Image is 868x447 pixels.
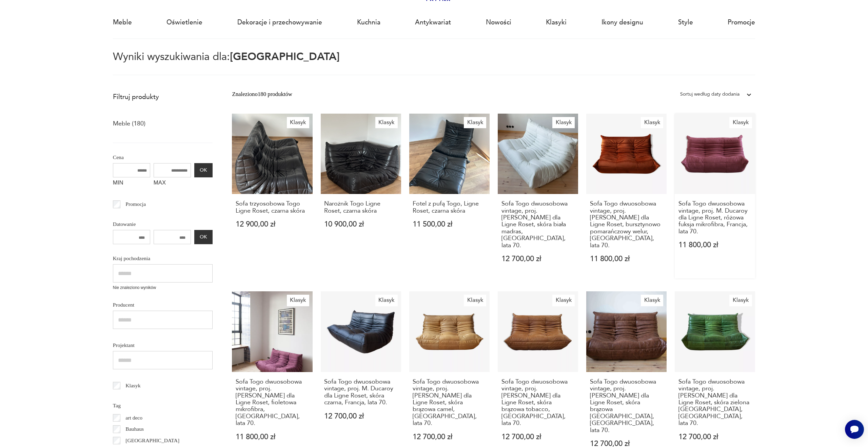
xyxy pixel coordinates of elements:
h3: Sofa Togo dwuosobowa vintage, proj. M. Ducaroy dla Ligne Roset, skóra czarna, Francja, lata 70. [324,378,397,406]
p: Wyniki wyszukiwania dla: [113,52,755,75]
p: 12 900,00 zł [236,221,309,228]
p: Projektant [113,341,213,350]
a: Meble [113,7,132,38]
p: art deco [125,413,142,422]
h3: Sofa trzyosobowa Togo Ligne Roset, czarna skóra [236,200,309,214]
a: Nowości [486,7,511,38]
div: Sortuj według daty dodania [680,90,739,99]
p: Kraj pochodzenia [113,254,213,263]
a: Antykwariat [415,7,451,38]
h3: Sofa Togo dwuosobowa vintage, proj. [PERSON_NAME] dla Ligne Roset, skóra brązowa tobacco, [GEOGRA... [501,378,575,427]
a: KlasykFotel z pufą Togo, Ligne Roset, czarna skóraFotel z pufą Togo, Ligne Roset, czarna skóra11 ... [409,114,490,278]
p: 12 700,00 zł [324,413,397,420]
a: Style [678,7,693,38]
h3: Sofa Togo dwuosobowa vintage, proj. [PERSON_NAME] dla Ligne Roset, fioletowa mikrofibra, [GEOGRAP... [236,378,309,427]
span: [GEOGRAPHIC_DATA] [230,50,340,64]
a: Oświetlenie [166,7,202,38]
p: 11 800,00 zł [678,241,752,249]
a: Dekoracje i przechowywanie [237,7,322,38]
p: Klasyk [125,381,140,390]
h3: Sofa Togo dwuosobowa vintage, proj. [PERSON_NAME] dla Ligne Roset, skóra zielona [GEOGRAPHIC_DATA... [678,378,752,427]
h3: Sofa Togo dwuosobowa vintage, proj. [PERSON_NAME] dla Ligne Roset, skóra brązowa [GEOGRAPHIC_DATA... [590,378,663,434]
h3: Sofa Togo dwuosobowa vintage, proj. [PERSON_NAME] dla Ligne Roset, bursztynowo pomarańczowy welur... [590,200,663,249]
h3: Sofa Togo dwuosobowa vintage, proj. M. Ducaroy dla Ligne Roset, różowa fuksja mikrofibra, Francja... [678,200,752,235]
div: Znaleziono 180 produktów [232,90,292,99]
a: KlasykNarożnik Togo Ligne Roset, czarna skóraNarożnik Togo Ligne Roset, czarna skóra10 900,00 zł [321,114,401,278]
a: KlasykSofa Togo dwuosobowa vintage, proj. M. Ducaroy dla Ligne Roset, skóra biała madras, Francja... [498,114,578,278]
p: Promocja [125,200,146,209]
h3: Narożnik Togo Ligne Roset, czarna skóra [324,200,397,214]
iframe: Smartsupp widget button [845,420,864,439]
label: MAX [154,177,191,190]
button: OK [194,163,213,177]
p: 11 800,00 zł [590,255,663,263]
a: KlasykSofa Togo dwuosobowa vintage, proj. M. Ducaroy dla Ligne Roset, różowa fuksja mikrofibra, F... [675,114,755,278]
a: Promocje [728,7,755,38]
p: Cena [113,153,213,162]
a: KlasykSofa trzyosobowa Togo Ligne Roset, czarna skóraSofa trzyosobowa Togo Ligne Roset, czarna sk... [232,114,312,278]
a: Meble (180) [113,118,145,130]
h3: Sofa Togo dwuosobowa vintage, proj. [PERSON_NAME] dla Ligne Roset, skóra biała madras, [GEOGRAPHI... [501,200,575,249]
p: Producent [113,300,213,309]
p: 10 900,00 zł [324,221,397,228]
p: 12 700,00 zł [413,433,486,441]
h3: Fotel z pufą Togo, Ligne Roset, czarna skóra [413,200,486,214]
p: Bauhaus [125,425,144,433]
p: Tag [113,401,213,410]
p: [GEOGRAPHIC_DATA] [125,436,179,445]
a: Klasyki [546,7,567,38]
p: 12 700,00 zł [678,433,752,441]
p: 12 700,00 zł [501,433,575,441]
a: Kuchnia [357,7,380,38]
p: 12 700,00 zł [501,255,575,263]
p: Filtruj produkty [113,93,213,101]
button: OK [194,230,213,244]
p: 11 500,00 zł [413,221,486,228]
p: Datowanie [113,220,213,229]
h3: Sofa Togo dwuosobowa vintage, proj. [PERSON_NAME] dla Ligne Roset, skóra brązowa camel, [GEOGRAPH... [413,378,486,427]
a: KlasykSofa Togo dwuosobowa vintage, proj. M. Ducaroy dla Ligne Roset, bursztynowo pomarańczowy we... [586,114,667,278]
a: Ikony designu [601,7,643,38]
p: 11 800,00 zł [236,433,309,441]
p: Nie znaleziono wyników [113,285,213,291]
label: MIN [113,177,150,190]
